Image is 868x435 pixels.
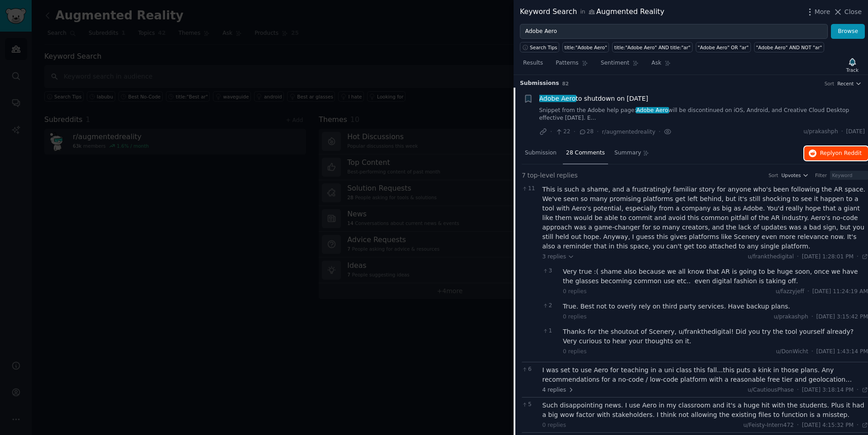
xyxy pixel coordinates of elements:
a: Patterns [552,56,591,75]
span: · [807,288,809,296]
a: Ask [648,56,674,75]
div: title:"Adobe Aero" [565,44,607,51]
div: "Adobe Aero" OR "ar" [698,44,749,51]
span: · [811,348,813,356]
span: u/prakashph [803,128,838,136]
span: · [797,421,799,430]
span: · [597,127,599,136]
div: Keyword Search Augmented Reality [520,6,665,18]
span: in [580,8,585,16]
span: Adobe Aero [538,95,576,102]
span: · [811,313,813,321]
span: [DATE] [846,128,865,136]
span: Recent [837,80,854,87]
span: 7 [522,171,526,180]
span: Summary [614,149,641,157]
button: Recent [837,80,862,87]
span: Close [844,7,862,17]
span: Patterns [556,59,578,67]
button: Close [833,7,862,17]
div: title:"Adobe Aero" AND title:"ar" [614,44,691,51]
span: Search Tips [530,44,557,51]
div: Filter [815,172,827,178]
span: · [797,386,799,394]
span: top-level [527,171,555,180]
input: Try a keyword related to your business [520,24,828,39]
span: 3 replies [542,253,574,261]
input: Keyword [830,171,868,180]
span: u/Feisty-Intern472 [743,422,794,428]
div: True. Best not to overly rely on third party services. Have backup plans. [563,302,868,311]
button: Browse [831,24,865,39]
div: Thanks for the shoutout of Scenery, u/frankthedigital! Did you try the tool yourself already? Ver... [563,327,868,346]
span: 2 [542,302,558,310]
span: 4 replies [542,386,574,394]
span: Results [523,59,543,67]
span: [DATE] 4:15:32 PM [802,421,854,430]
div: Sort [825,80,835,87]
span: [DATE] 3:18:14 PM [802,386,854,394]
span: · [550,127,552,136]
a: Results [520,56,546,75]
a: Snippet from the Adobe help page:Adobe Aerowill be discontinued on iOS, Android, and Creative Clo... [539,107,865,122]
a: title:"Adobe Aero" [562,42,609,52]
span: Adobe Aero [636,107,669,113]
span: · [857,253,859,261]
span: 28 Comments [566,149,605,157]
div: Very true :( shame also because we all know that AR is going to be huge soon, once we have the gl... [563,267,868,286]
button: Track [843,56,862,75]
span: u/fazzyjeff [776,288,804,295]
span: · [574,127,576,136]
span: [DATE] 1:43:14 PM [816,348,868,356]
span: Submission s [520,80,559,88]
a: "Adobe Aero" OR "ar" [696,42,751,52]
button: Replyon Reddit [804,146,868,161]
button: More [805,7,830,17]
span: 11 [522,185,538,193]
span: · [659,127,660,136]
a: "Adobe Aero" AND NOT "ar" [754,42,824,52]
span: 28 [579,128,594,136]
span: u/frankthedigital [748,253,794,260]
span: · [857,421,859,430]
span: u/DonWicht [776,348,808,355]
span: replies [557,171,578,180]
span: r/augmentedreality [602,129,656,135]
a: title:"Adobe Aero" AND title:"ar" [612,42,693,52]
span: · [857,386,859,394]
span: [DATE] 1:28:01 PM [802,253,854,261]
span: 5 [522,401,538,409]
span: [DATE] 11:24:19 AM [812,288,868,296]
span: 6 [522,365,538,374]
span: Ask [651,59,661,67]
span: on Reddit [835,150,862,156]
span: · [841,128,843,136]
span: to shutdown on [DATE] [539,94,648,103]
span: u/CautiousPhase [748,387,794,393]
span: 82 [562,81,569,86]
span: Reply [820,150,862,158]
div: Track [846,67,859,73]
span: More [815,7,830,17]
span: [DATE] 3:15:42 PM [816,313,868,321]
button: Upvotes [781,172,809,178]
span: 3 [542,267,558,275]
div: "Adobe Aero" AND NOT "ar" [756,44,822,51]
span: · [797,253,799,261]
span: Upvotes [781,172,801,178]
span: 1 [542,327,558,335]
button: Search Tips [520,42,559,52]
span: u/prakashph [774,313,808,320]
a: Sentiment [598,56,642,75]
a: Adobe Aeroto shutdown on [DATE] [539,94,648,103]
span: 22 [555,128,570,136]
div: Sort [769,172,778,178]
span: Submission [525,149,557,157]
span: Sentiment [601,59,629,67]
